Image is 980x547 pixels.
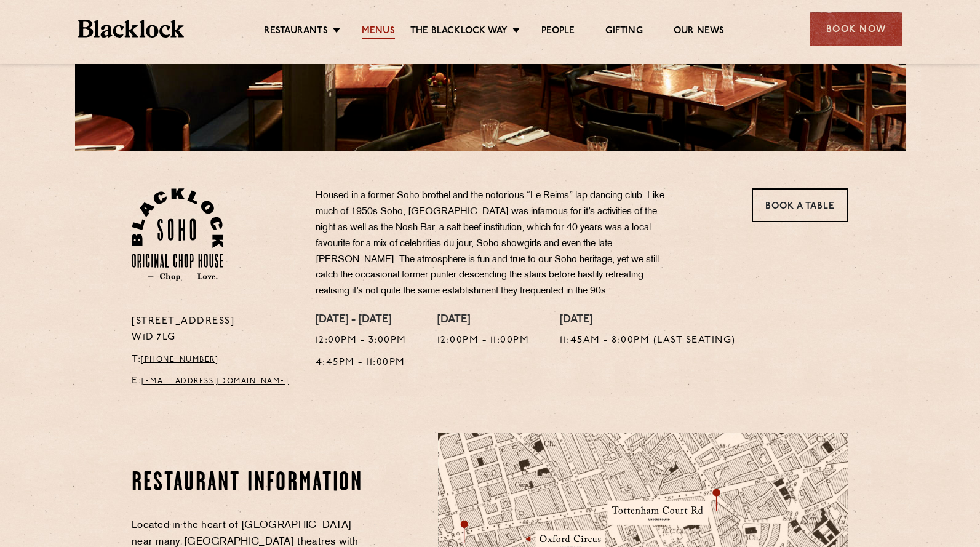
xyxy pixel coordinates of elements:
a: People [541,25,575,39]
img: Soho-stamp-default.svg [132,188,223,281]
p: T: [132,352,297,368]
a: Restaurants [264,25,328,39]
h4: [DATE] - [DATE] [316,314,407,327]
p: [STREET_ADDRESS] W1D 7LG [132,314,297,346]
p: 12:00pm - 3:00pm [316,333,407,349]
a: [EMAIL_ADDRESS][DOMAIN_NAME] [141,378,289,385]
h4: [DATE] [560,314,736,327]
p: E: [132,373,297,389]
div: Book Now [810,12,902,46]
a: Gifting [605,25,642,39]
a: Our News [674,25,725,39]
a: Book a Table [752,188,848,222]
a: Menus [362,25,395,39]
p: 12:00pm - 11:00pm [437,333,530,349]
p: Housed in a former Soho brothel and the notorious “Le Reims” lap dancing club. Like much of 1950s... [316,188,679,300]
a: The Blacklock Way [410,25,508,39]
a: [PHONE_NUMBER] [141,356,218,364]
h2: Restaurant information [132,468,367,499]
p: 4:45pm - 11:00pm [316,355,407,371]
h4: [DATE] [437,314,530,327]
p: 11:45am - 8:00pm (Last seating) [560,333,736,349]
img: BL_Textured_Logo-footer-cropped.svg [78,20,185,38]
